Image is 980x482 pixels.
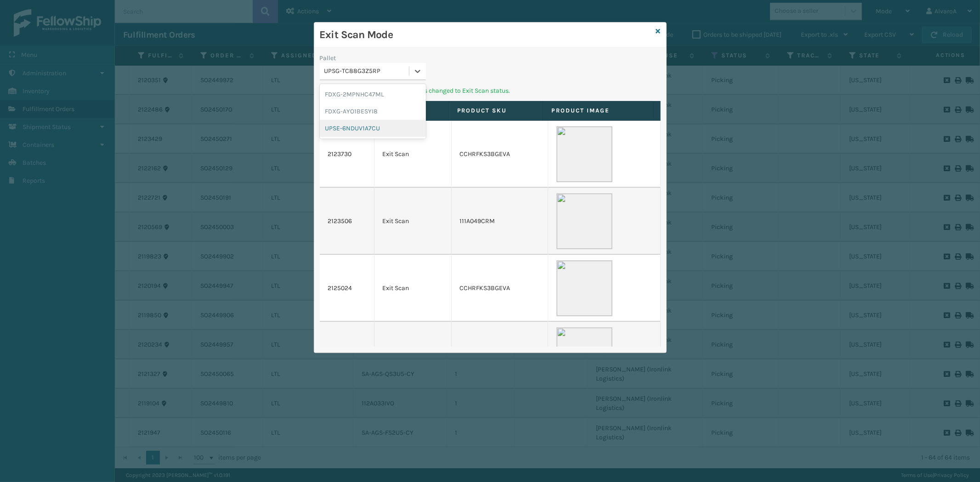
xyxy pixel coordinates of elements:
[452,188,548,255] td: 111A049CRM
[320,86,426,103] div: FDXG-2MPNHC47ML
[374,121,452,188] td: Exit Scan
[452,255,548,322] td: CCHRFKS3BGEVA
[374,255,452,322] td: Exit Scan
[556,260,612,316] img: 51104088640_40f294f443_o-scaled-700x700.jpg
[551,106,645,115] label: Product Image
[452,322,548,389] td: 111A049CRM
[452,121,548,188] td: CCHRFKS3BGEVA
[328,217,352,226] a: 2123506
[556,126,612,182] img: 51104088640_40f294f443_o-scaled-700x700.jpg
[320,53,336,63] label: Pallet
[556,193,612,249] img: 51104088640_40f294f443_o-scaled-700x700.jpg
[374,322,452,389] td: Exit Scan
[320,28,652,42] h3: Exit Scan Mode
[324,67,410,76] div: UPSG-TC88G3Z5RP
[320,103,426,120] div: FDXG-AYO1BESYI8
[374,188,452,255] td: Exit Scan
[328,284,352,293] a: 2125024
[556,327,612,383] img: 51104088640_40f294f443_o-scaled-700x700.jpg
[328,150,352,159] a: 2123730
[320,86,661,95] p: Pallet scanned and Fulfillment Orders changed to Exit Scan status.
[457,106,535,115] label: Product SKU
[320,120,426,137] div: UPSE-6NDUV1A7CU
